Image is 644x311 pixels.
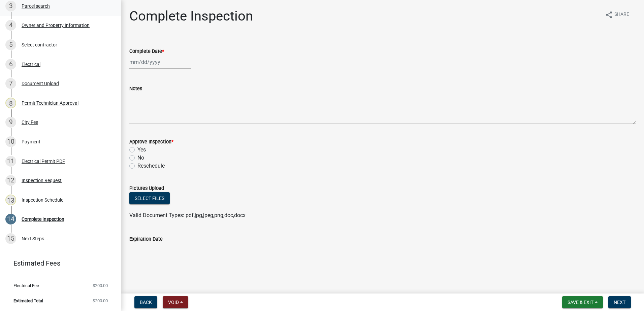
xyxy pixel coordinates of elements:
[140,300,152,305] span: Back
[5,156,16,167] div: 11
[137,162,165,170] label: Reschedule
[129,237,163,242] label: Expiration Date
[137,146,146,154] label: Yes
[22,42,57,47] div: Select contractor
[568,300,593,305] span: Save & Exit
[129,8,253,24] h1: Complete Inspection
[5,195,16,205] div: 13
[22,139,40,144] div: Payment
[22,120,38,125] div: City Fee
[5,256,110,270] a: Estimated Fees
[129,140,173,144] label: Approve Inspection
[562,296,603,308] button: Save & Exit
[22,23,90,28] div: Owner and Property Information
[5,78,16,89] div: 7
[614,11,629,19] span: Share
[129,55,191,69] input: mm/dd/yyyy
[605,11,613,19] i: share
[5,117,16,128] div: 9
[13,283,39,288] span: Electrical Fee
[129,212,246,218] span: Valid Document Types: pdf,jpg,jpeg,png,doc,docx
[22,217,64,221] div: Complete Inspection
[22,159,65,164] div: Electrical Permit PDF
[5,59,16,70] div: 6
[134,296,157,308] button: Back
[5,233,16,244] div: 15
[129,87,142,91] label: Notes
[137,154,144,162] label: No
[5,1,16,11] div: 3
[600,8,635,21] button: shareShare
[168,300,179,305] span: Void
[5,98,16,108] div: 8
[5,175,16,186] div: 12
[608,296,631,308] button: Next
[22,198,63,202] div: Inspection Schedule
[5,39,16,50] div: 5
[22,101,78,105] div: Permit Technician Approval
[129,192,170,204] button: Select files
[22,4,50,8] div: Parcel search
[5,136,16,147] div: 10
[5,20,16,31] div: 4
[93,283,108,288] span: $200.00
[22,81,59,86] div: Document Upload
[5,214,16,224] div: 14
[614,300,625,305] span: Next
[129,186,164,191] label: Pictures Upload
[93,299,108,303] span: $200.00
[13,299,43,303] span: Estimated Total
[22,178,62,183] div: Inspection Request
[129,49,164,54] label: Complete Date
[22,62,40,67] div: Electrical
[163,296,188,308] button: Void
